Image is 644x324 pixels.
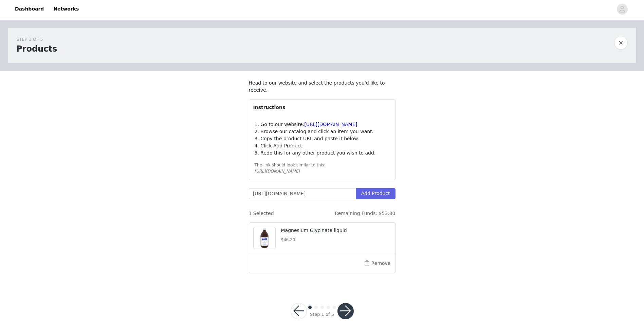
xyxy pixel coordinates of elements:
[255,142,390,149] p: 4. Click Add Product.
[16,36,57,43] div: STEP 1 OF 5
[281,227,391,234] p: Magnesium Glycinate liquid
[249,100,395,115] div: Instructions
[364,258,391,269] button: Remove
[335,210,395,217] span: Remaining Funds: $53.80
[304,122,357,127] a: [URL][DOMAIN_NAME]
[249,188,356,199] input: Store Product URL
[281,237,391,243] h5: $46.20
[255,168,390,174] div: [URL][DOMAIN_NAME]
[16,43,57,55] h1: Products
[49,1,83,17] a: Networks
[310,311,334,318] div: Step 1 of 5
[255,149,390,157] p: 5. Redo this for any other product you wish to add.
[255,128,390,135] p: 2. Browse our catalog and click an item you want.
[356,188,395,199] button: Add Product
[255,121,390,128] p: 1. Go to our website:
[11,1,48,17] a: Dashboard
[249,210,274,217] span: 1 Selected
[255,135,390,142] p: 3. Copy the product URL and paste it below.
[619,4,625,15] div: avatar
[255,162,390,168] div: The link should look similar to this:
[249,79,395,94] p: Head to our website and select the products you'd like to receive.
[254,227,275,249] img: product image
